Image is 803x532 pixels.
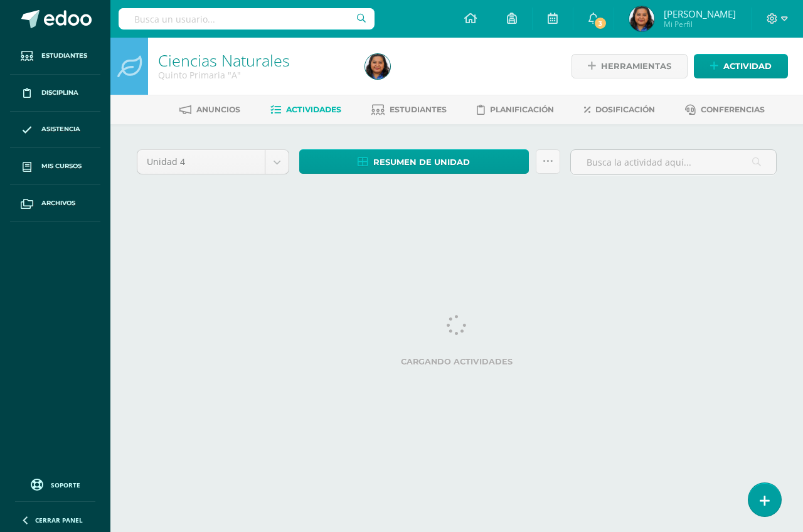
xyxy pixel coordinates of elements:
span: Archivos [41,198,75,208]
input: Busca la actividad aquí... [571,150,776,174]
input: Busca un usuario... [119,8,375,29]
a: Soporte [15,476,95,492]
a: Estudiantes [10,38,100,75]
a: Mis cursos [10,148,100,185]
a: Disciplina [10,75,100,112]
span: Estudiantes [390,105,447,114]
a: Actividad [694,54,788,78]
a: Planificación [477,100,554,120]
label: Cargando actividades [137,357,777,366]
div: Quinto Primaria 'A' [158,69,350,81]
span: [PERSON_NAME] [664,8,736,20]
a: Dosificación [584,100,655,120]
span: Estudiantes [41,51,87,61]
span: Dosificación [595,105,655,114]
a: Herramientas [572,54,688,78]
span: Anuncios [196,105,240,114]
a: Resumen de unidad [299,149,529,174]
a: Ciencias Naturales [158,50,290,71]
a: Actividades [270,100,341,120]
span: Mis cursos [41,161,82,171]
span: Asistencia [41,124,80,134]
span: Herramientas [601,55,671,78]
a: Conferencias [685,100,765,120]
span: 3 [593,16,607,30]
span: Soporte [51,481,80,489]
span: Cerrar panel [35,516,83,524]
a: Anuncios [179,100,240,120]
span: Disciplina [41,88,78,98]
span: Resumen de unidad [373,151,470,174]
span: Actividad [723,55,772,78]
a: Unidad 4 [137,150,289,174]
span: Actividades [286,105,341,114]
span: Mi Perfil [664,19,736,29]
span: Planificación [490,105,554,114]
a: Asistencia [10,112,100,149]
img: 95ff7255e5efb9ef498d2607293e1cff.png [629,6,654,31]
a: Archivos [10,185,100,222]
span: Conferencias [701,105,765,114]
img: 95ff7255e5efb9ef498d2607293e1cff.png [365,54,390,79]
a: Estudiantes [371,100,447,120]
h1: Ciencias Naturales [158,51,350,69]
span: Unidad 4 [147,150,255,174]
